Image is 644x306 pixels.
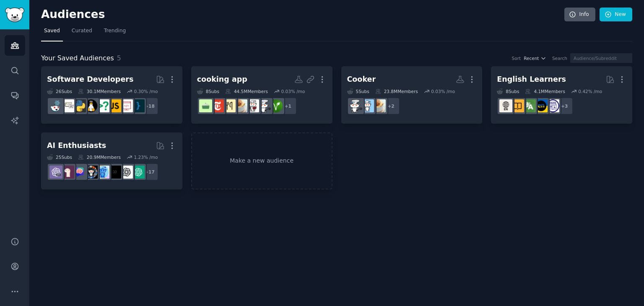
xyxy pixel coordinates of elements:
[96,166,109,179] img: artificial
[141,163,158,181] div: + 17
[49,166,62,179] img: ChatGPTPro
[47,74,133,85] div: Software Developers
[134,154,158,160] div: 1.23 % /mo
[375,88,418,94] div: 23.8M Members
[61,166,74,179] img: LocalLLaMA
[347,88,369,94] div: 5 Sub s
[497,88,519,94] div: 8 Sub s
[141,97,158,115] div: + 18
[341,66,483,124] a: Cooker5Subs23.8MMembers0.03% /mo+2FoodPornrecipesAskCulinary
[120,99,133,112] img: webdev
[281,88,305,94] div: 0.03 % /mo
[524,55,546,61] button: Recent
[132,166,145,179] img: ChatGPT
[225,88,268,94] div: 44.5M Members
[41,132,182,190] a: AI Enthusiasts25Subs20.9MMembers1.23% /mo+17ChatGPTOpenAIArtificialInteligenceartificialaiArtChat...
[85,166,98,179] img: aiArt
[197,74,247,85] div: cooking app
[101,24,129,41] a: Trending
[223,99,236,112] img: cookingtonight
[211,99,224,112] img: NYTCooking
[511,99,524,112] img: LearnEnglishOnReddit
[108,99,121,112] img: javascript
[49,99,62,112] img: reactjs
[134,88,158,94] div: 0.30 % /mo
[564,8,595,22] a: Info
[570,53,632,63] input: Audience/Subreddit
[61,99,74,112] img: learnpython
[78,154,121,160] div: 20.9M Members
[47,88,72,94] div: 26 Sub s
[44,27,60,35] span: Saved
[5,8,24,22] img: GummySearch logo
[197,88,219,94] div: 8 Sub s
[552,55,567,61] div: Search
[556,97,573,115] div: + 3
[234,99,247,112] img: FoodPorn
[523,99,536,112] img: language_exchange
[524,55,539,61] span: Recent
[69,24,95,41] a: Curated
[191,66,332,124] a: cooking app8Subs44.5MMembers0.03% /mo+1veganAskCulinaryfoodFoodPorncookingtonightNYTCookingcookin...
[258,99,271,112] img: AskCulinary
[85,99,98,112] img: linux
[270,99,283,112] img: vegan
[191,132,332,190] a: Make a new audience
[499,99,512,112] img: Learn_English
[78,88,121,94] div: 30.1M Members
[361,99,374,112] img: recipes
[491,66,632,124] a: English Learners8Subs4.1MMembers0.42% /mo+3languagelearningEnglishLearninglanguage_exchangeLearnE...
[246,99,259,112] img: food
[41,53,114,64] span: Your Saved Audiences
[600,8,632,22] a: New
[349,99,362,112] img: AskCulinary
[382,97,400,115] div: + 2
[132,99,145,112] img: programming
[96,99,109,112] img: cscareerquestions
[431,88,455,94] div: 0.03 % /mo
[120,166,133,179] img: OpenAI
[279,97,297,115] div: + 1
[535,99,548,112] img: EnglishLearning
[72,27,92,35] span: Curated
[347,74,376,85] div: Cooker
[578,88,602,94] div: 0.42 % /mo
[41,66,182,124] a: Software Developers26Subs30.1MMembers0.30% /mo+18programmingwebdevjavascriptcscareerquestionslinu...
[512,55,521,61] div: Sort
[73,99,86,112] img: Python
[525,88,565,94] div: 4.1M Members
[373,99,386,112] img: FoodPorn
[199,99,212,112] img: cookingforbeginners
[497,74,566,85] div: English Learners
[41,8,564,21] h2: Audiences
[41,24,63,41] a: Saved
[104,27,126,35] span: Trending
[108,166,121,179] img: ArtificialInteligence
[47,154,72,160] div: 25 Sub s
[47,140,106,151] div: AI Enthusiasts
[117,54,121,62] span: 5
[546,99,559,112] img: languagelearning
[73,166,86,179] img: ChatGPTPromptGenius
